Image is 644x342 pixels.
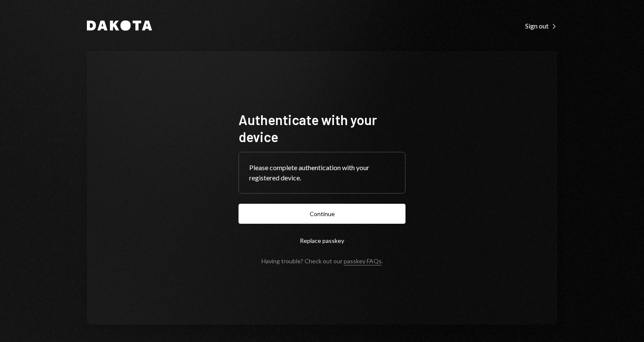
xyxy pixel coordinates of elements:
a: Sign out [525,21,557,30]
div: Sign out [525,22,557,30]
div: Please complete authentication with your registered device. [249,162,395,183]
button: Replace passkey [239,231,405,251]
div: Having trouble? Check out our . [262,257,383,265]
a: passkey FAQs [344,257,382,265]
h1: Authenticate with your device [239,111,405,145]
button: Continue [239,204,405,224]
